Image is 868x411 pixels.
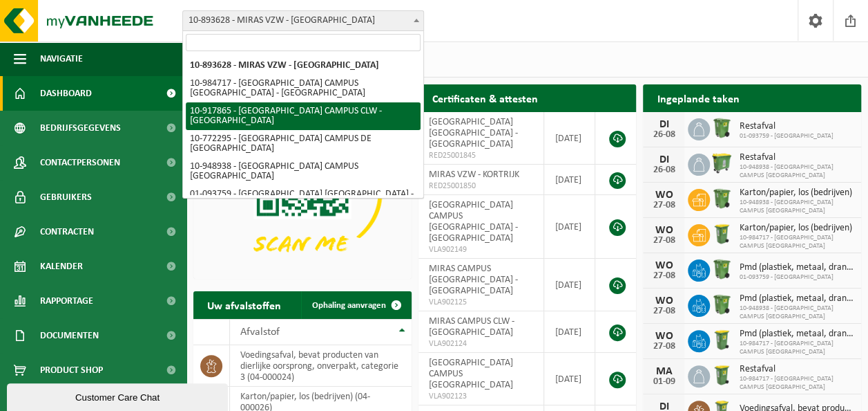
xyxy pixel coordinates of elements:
[40,318,99,353] span: Documenten
[739,364,854,375] span: Restafval
[650,119,677,130] div: DI
[739,262,854,273] span: Pmd (plastiek, metaal, drankkartons) (bedrijven)
[40,249,83,284] span: Kalender
[40,214,94,249] span: Contracten
[186,130,421,158] li: 10-772295 - [GEOGRAPHIC_DATA] CAMPUS DE [GEOGRAPHIC_DATA]
[650,366,677,377] div: MA
[429,297,534,308] span: VLA902125
[650,342,677,351] div: 27-08
[40,76,92,111] span: Dashboard
[230,345,412,387] td: voedingsafval, bevat producten van dierlijke oorsprong, onverpakt, categorie 3 (04-000024)
[739,188,854,199] span: Karton/papier, los (bedrijven)
[650,271,677,281] div: 27-08
[7,381,231,411] iframe: chat widget
[312,301,386,310] span: Ophaling aanvragen
[429,150,534,161] span: RED25001845
[240,327,280,338] span: Afvalstof
[186,158,421,185] li: 10-948938 - [GEOGRAPHIC_DATA] CAMPUS [GEOGRAPHIC_DATA]
[40,353,103,387] span: Product Shop
[739,304,854,321] span: 10-948938 - [GEOGRAPHIC_DATA] CAMPUS [GEOGRAPHIC_DATA]
[429,117,518,149] span: [GEOGRAPHIC_DATA] [GEOGRAPHIC_DATA] - [GEOGRAPHIC_DATA]
[739,293,854,304] span: Pmd (plastiek, metaal, drankkartons) (bedrijven)
[186,75,421,102] li: 10-984717 - [GEOGRAPHIC_DATA] CAMPUS [GEOGRAPHIC_DATA] - [GEOGRAPHIC_DATA]
[739,223,854,234] span: Karton/papier, los (bedrijven)
[182,10,424,31] span: 10-893628 - MIRAS VZW - KORTRIJK
[739,234,854,250] span: 10-984717 - [GEOGRAPHIC_DATA] CAMPUS [GEOGRAPHIC_DATA]
[739,273,854,282] span: 01-093759 - [GEOGRAPHIC_DATA]
[739,121,833,132] span: Restafval
[650,154,677,165] div: DI
[739,340,854,356] span: 10-984717 - [GEOGRAPHIC_DATA] CAMPUS [GEOGRAPHIC_DATA]
[544,311,595,353] td: [DATE]
[710,187,733,210] img: WB-0370-HPE-GN-51
[650,225,677,236] div: WO
[429,264,518,296] span: MIRAS CAMPUS [GEOGRAPHIC_DATA] - [GEOGRAPHIC_DATA]
[429,200,518,244] span: [GEOGRAPHIC_DATA] CAMPUS [GEOGRAPHIC_DATA] - [GEOGRAPHIC_DATA]
[186,102,421,130] li: 10-917865 - [GEOGRAPHIC_DATA] CAMPUS CLW - [GEOGRAPHIC_DATA]
[739,132,833,140] span: 01-093759 - [GEOGRAPHIC_DATA]
[40,42,83,76] span: Navigatie
[650,236,677,246] div: 27-08
[650,260,677,271] div: WO
[739,163,854,180] span: 10-948938 - [GEOGRAPHIC_DATA] CAMPUS [GEOGRAPHIC_DATA]
[650,165,677,175] div: 26-08
[650,377,677,387] div: 01-09
[544,112,595,165] td: [DATE]
[429,338,534,349] span: VLA902124
[429,316,514,338] span: MIRAS CAMPUS CLW - [GEOGRAPHIC_DATA]
[710,257,733,281] img: WB-0370-HPE-GN-50
[650,295,677,307] div: WO
[544,353,595,405] td: [DATE]
[429,358,513,390] span: [GEOGRAPHIC_DATA] CAMPUS [GEOGRAPHIC_DATA]
[710,363,733,387] img: WB-0240-HPE-GN-50
[193,291,295,318] h2: Uw afvalstoffen
[739,375,854,392] span: 10-984717 - [GEOGRAPHIC_DATA] CAMPUS [GEOGRAPHIC_DATA]
[40,145,120,180] span: Contactpersonen
[301,291,410,319] a: Ophaling aanvragen
[544,195,595,259] td: [DATE]
[650,307,677,316] div: 27-08
[710,328,733,351] img: WB-0240-HPE-GN-50
[739,199,854,215] span: 10-948938 - [GEOGRAPHIC_DATA] CAMPUS [GEOGRAPHIC_DATA]
[429,170,519,180] span: MIRAS VZW - KORTRIJK
[710,116,733,140] img: WB-0370-HPE-GN-50
[429,391,534,402] span: VLA902123
[710,152,733,175] img: WB-0770-HPE-GN-51
[643,84,753,111] h2: Ingeplande taken
[183,11,423,30] span: 10-893628 - MIRAS VZW - KORTRIJK
[650,331,677,342] div: WO
[40,284,93,318] span: Rapportage
[544,165,595,195] td: [DATE]
[186,57,421,75] li: 10-893628 - MIRAS VZW - [GEOGRAPHIC_DATA]
[40,111,121,145] span: Bedrijfsgegevens
[429,244,534,255] span: VLA902149
[650,130,677,140] div: 26-08
[739,152,854,163] span: Restafval
[650,190,677,201] div: WO
[710,293,733,316] img: WB-0370-HPE-GN-51
[186,185,421,213] li: 01-093759 - [GEOGRAPHIC_DATA] [GEOGRAPHIC_DATA] - [GEOGRAPHIC_DATA]
[739,329,854,340] span: Pmd (plastiek, metaal, drankkartons) (bedrijven)
[544,259,595,311] td: [DATE]
[710,222,733,246] img: WB-0240-HPE-GN-50
[40,180,92,214] span: Gebruikers
[650,201,677,210] div: 27-08
[418,84,552,111] h2: Certificaten & attesten
[429,181,534,192] span: RED25001850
